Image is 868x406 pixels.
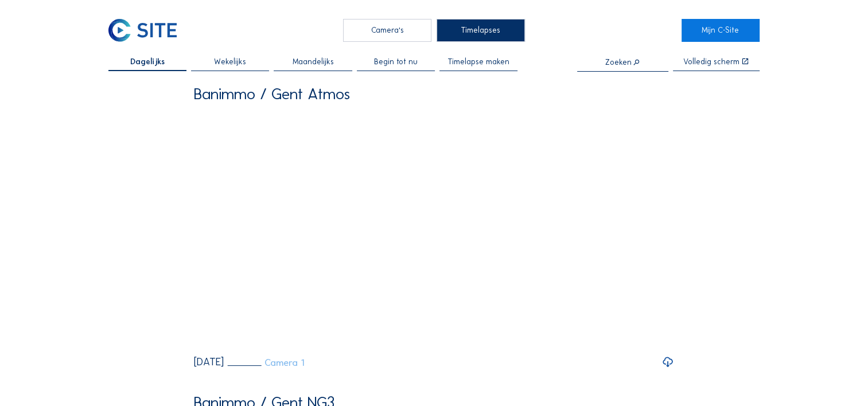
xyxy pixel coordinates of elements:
[194,86,350,102] div: Banimmo / Gent Atmos
[293,58,334,66] span: Maandelijks
[683,58,739,66] div: Volledig scherm
[437,19,525,42] div: Timelapses
[343,19,431,42] div: Camera's
[194,357,224,368] div: [DATE]
[227,358,304,368] a: Camera 1
[374,58,418,66] span: Begin tot nu
[108,19,177,42] img: C-SITE Logo
[214,58,246,66] span: Wekelijks
[682,19,760,42] a: Mijn C-Site
[130,58,165,66] span: Dagelijks
[194,109,674,349] video: Your browser does not support the video tag.
[447,58,509,66] span: Timelapse maken
[108,19,186,42] a: C-SITE Logo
